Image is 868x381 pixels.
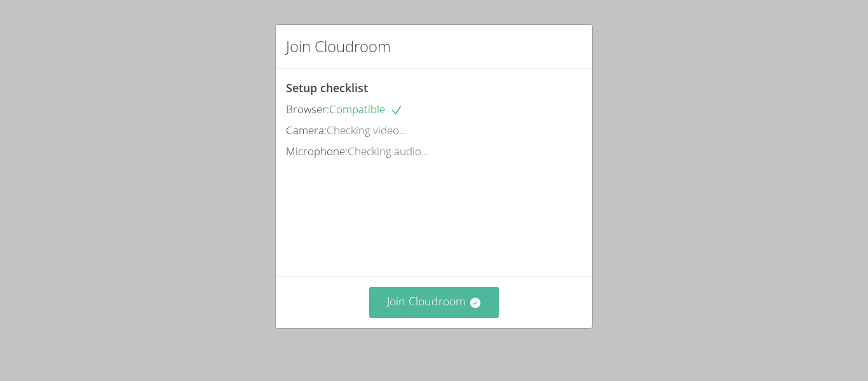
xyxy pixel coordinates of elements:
[286,123,327,137] span: Camera:
[286,35,391,58] h2: Join Cloudroom
[286,144,348,158] span: Microphone:
[348,144,429,158] span: Checking audio...
[286,80,368,95] span: Setup checklist
[369,287,499,318] button: Join Cloudroom
[286,102,329,116] span: Browser:
[327,123,407,137] span: Checking video...
[329,102,403,116] span: Compatible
